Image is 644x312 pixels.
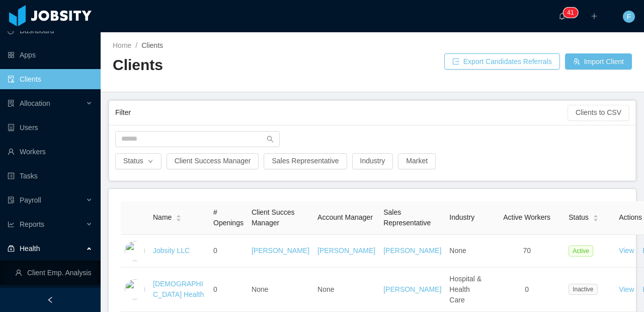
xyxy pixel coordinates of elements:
[115,103,568,122] div: Filter
[209,235,248,268] td: 0
[569,245,593,257] span: Active
[176,214,182,217] i: icon: caret-up
[176,217,182,220] i: icon: caret-down
[449,275,481,304] span: Hospital & Health Care
[125,279,145,299] img: 6a8e90c0-fa44-11e7-aaa7-9da49113f530_5a5d50e77f870-400w.png
[20,99,50,107] span: Allocation
[153,246,190,255] a: Jobsity LLC
[383,246,441,255] a: [PERSON_NAME]
[565,53,632,70] button: icon: usergroup-addImport Client
[593,214,598,217] i: icon: caret-up
[503,213,550,221] span: Active Workers
[252,246,309,255] a: [PERSON_NAME]
[264,153,347,169] button: Sales Representative
[213,208,244,227] span: # Openings
[176,213,182,220] div: Sort
[8,221,15,228] i: icon: line-chart
[317,285,334,293] span: None
[20,244,40,253] span: Health
[489,235,565,268] td: 70
[383,285,441,293] a: [PERSON_NAME]
[568,105,629,121] button: Clients to CSV
[167,153,259,169] button: Client Success Manager
[252,285,268,293] span: None
[593,213,599,220] div: Sort
[8,100,15,107] i: icon: solution
[20,220,44,228] span: Reports
[113,41,131,49] a: Home
[8,117,93,138] a: icon: robotUsers
[558,13,566,20] i: icon: bell
[135,41,137,49] span: /
[352,153,393,169] button: Industry
[489,268,565,312] td: 0
[569,284,597,295] span: Inactive
[593,217,598,220] i: icon: caret-down
[627,11,631,23] span: F
[8,45,93,65] a: icon: appstoreApps
[8,166,93,186] a: icon: profileTasks
[569,212,589,223] span: Status
[619,213,642,221] span: Actions
[317,213,373,221] span: Account Manager
[563,8,578,18] sup: 41
[252,208,295,227] span: Client Succes Manager
[383,208,431,227] span: Sales Representative
[449,246,466,255] span: None
[125,241,145,261] img: dc41d540-fa30-11e7-b498-73b80f01daf1_657caab8ac997-400w.png
[567,8,571,18] p: 4
[444,53,560,70] button: icon: exportExport Candidates Referrals
[8,245,15,252] i: icon: medicine-box
[619,285,634,293] a: View
[15,263,93,283] a: icon: userClient Emp. Analysis
[8,197,15,204] i: icon: file-protect
[317,246,375,255] a: [PERSON_NAME]
[8,69,93,89] a: icon: auditClients
[8,142,93,162] a: icon: userWorkers
[153,212,172,223] span: Name
[267,136,274,143] i: icon: search
[20,196,41,204] span: Payroll
[449,213,474,221] span: Industry
[141,41,163,49] span: Clients
[398,153,436,169] button: Market
[115,153,162,169] button: Statusicon: down
[113,55,372,76] h2: Clients
[153,280,204,298] a: [DEMOGRAPHIC_DATA] Health
[619,246,634,255] a: View
[571,8,574,18] p: 1
[591,13,598,20] i: icon: plus
[209,268,248,312] td: 0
